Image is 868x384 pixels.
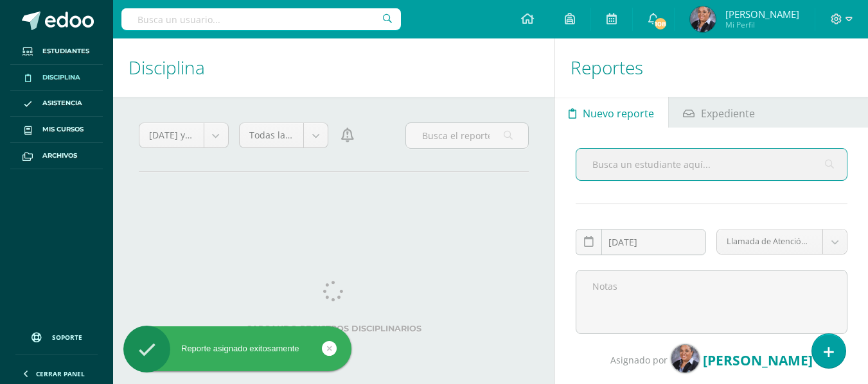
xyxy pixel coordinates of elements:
[36,369,85,378] span: Cerrar panel
[249,123,294,147] span: Todas las categorías
[240,123,328,147] a: Todas las categorías
[576,230,706,255] input: Fecha de ocurrencia
[725,19,799,30] span: Mi Perfil
[42,72,80,83] span: Disciplina
[139,123,228,147] a: [DATE] y [DATE]
[690,6,716,32] img: 7f0a1b19c3ee77ae0c5d23881bd2b77a.png
[576,149,847,180] input: Busca un estudiante aquí...
[610,354,668,366] span: Asignado por
[42,124,84,135] span: Mis cursos
[701,98,755,129] span: Expediente
[123,343,351,355] div: Reporte asignado exitosamente
[555,97,668,128] a: Nuevo reporte
[42,98,82,108] span: Asistencia
[42,151,77,161] span: Archivos
[669,97,768,128] a: Expediente
[52,333,82,342] span: Soporte
[703,351,813,369] span: [PERSON_NAME]
[149,123,194,147] span: [DATE] y [DATE]
[121,8,401,30] input: Busca un usuario...
[10,91,103,117] a: Asistencia
[10,65,103,91] a: Disciplina
[727,230,813,254] span: Llamada de Atención Verbal I
[15,320,98,351] a: Soporte
[10,143,103,169] a: Archivos
[10,117,103,143] a: Mis cursos
[42,46,89,56] span: Estudiantes
[406,123,528,148] input: Busca el reporte aquí
[10,38,103,65] a: Estudiantes
[653,17,668,31] span: 108
[671,344,700,373] img: 7f0a1b19c3ee77ae0c5d23881bd2b77a.png
[717,230,847,254] a: Llamada de Atención Verbal I
[128,38,539,97] h1: Disciplina
[571,38,853,97] h1: Reportes
[158,324,509,333] label: Cargando registros disciplinarios
[583,98,654,129] span: Nuevo reporte
[725,8,799,21] span: [PERSON_NAME]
